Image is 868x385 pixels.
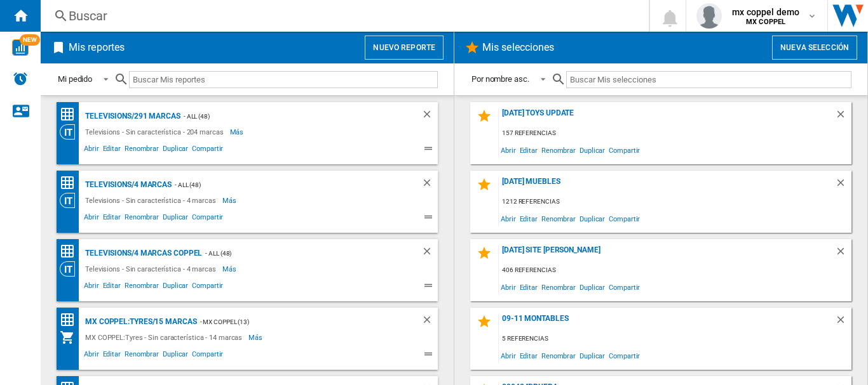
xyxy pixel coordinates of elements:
div: 09-11 MONTABLES [499,314,835,331]
div: Televisions - Sin característica - 204 marcas [82,124,230,140]
span: Abrir [499,141,518,159]
span: Duplicar [578,141,607,159]
span: Editar [101,280,123,295]
img: alerts-logo.svg [13,71,28,86]
div: Televisions - Sin característica - 4 marcas [82,261,222,277]
span: Editar [101,348,123,363]
div: Mi pedido [58,74,92,84]
span: Compartir [190,280,225,295]
button: Nuevo reporte [365,36,444,60]
h2: Mis selecciones [480,36,557,60]
div: Visión Categoría [60,124,82,140]
div: Visión Categoría [60,193,82,208]
button: Nueva selección [772,36,857,60]
span: Duplicar [161,280,190,295]
input: Buscar Mis reportes [129,71,438,88]
span: Compartir [607,210,642,227]
div: Borrar [421,314,438,330]
div: 5 referencias [499,331,851,347]
div: - ALL (48) [180,108,396,124]
span: Editar [101,143,123,158]
div: 1212 referencias [499,194,851,210]
span: Duplicar [161,143,190,158]
span: Compartir [607,278,642,296]
div: Televisions/291 marcas [82,108,180,124]
div: [DATE] MUEBLES [499,177,835,194]
h2: Mis reportes [66,36,127,60]
span: Compartir [190,348,225,363]
div: Por nombre asc. [471,74,529,84]
input: Buscar Mis selecciones [566,71,851,88]
span: Abrir [82,348,101,363]
span: Compartir [190,143,225,158]
span: Duplicar [161,348,190,363]
span: Abrir [82,280,101,295]
span: Abrir [82,143,101,158]
div: Borrar [835,314,851,331]
span: NEW [20,34,40,46]
span: Duplicar [578,347,607,364]
div: Buscar [69,7,616,25]
div: Borrar [421,177,438,193]
span: Renombrar [539,141,578,159]
div: Borrar [421,245,438,261]
span: Renombrar [123,348,161,363]
div: MX COPPEL:Tyres - Sin característica - 14 marcas [82,330,248,345]
span: Renombrar [123,143,161,158]
span: Abrir [499,278,518,296]
img: profile.jpg [696,3,722,29]
b: MX COPPEL [746,18,785,26]
span: Duplicar [161,211,190,226]
div: Visión Categoría [60,261,82,277]
span: Compartir [607,347,642,364]
div: Borrar [835,245,851,263]
div: [DATE] toys update [499,108,835,126]
span: Editar [518,141,539,159]
span: Editar [101,211,123,226]
span: Más [222,193,238,208]
div: Matriz de precios [60,312,82,328]
span: Compartir [607,141,642,159]
div: Televisions/4 marcas COPPEL [82,245,202,261]
span: Duplicar [578,278,607,296]
span: Editar [518,210,539,227]
div: Borrar [421,108,438,124]
div: Matriz de precios [60,107,82,122]
span: Editar [518,347,539,364]
span: Renombrar [539,347,578,364]
div: - ALL (48) [202,245,396,261]
div: Borrar [835,108,851,126]
div: Televisions/4 marcas [82,177,172,193]
div: [DATE] site [PERSON_NAME] [499,245,835,263]
span: Más [230,124,246,140]
div: Matriz de precios [60,244,82,259]
span: Más [248,330,264,345]
span: Renombrar [539,278,578,296]
span: Renombrar [123,280,161,295]
span: mx coppel demo [732,6,799,18]
img: wise-card.svg [12,39,29,56]
div: 157 referencias [499,126,851,141]
span: Renombrar [539,210,578,227]
div: Televisions - Sin característica - 4 marcas [82,193,222,208]
span: Abrir [499,347,518,364]
div: Matriz de precios [60,175,82,191]
div: Mi colección [60,330,82,345]
div: - ALL (48) [172,177,396,193]
div: 406 referencias [499,263,851,278]
div: - MX COPPEL (13) [197,314,396,330]
div: Borrar [835,177,851,194]
span: Editar [518,278,539,296]
span: Renombrar [123,211,161,226]
span: Abrir [499,210,518,227]
span: Compartir [190,211,225,226]
span: Duplicar [578,210,607,227]
span: Abrir [82,211,101,226]
div: MX COPPEL:Tyres/15 marcas [82,314,197,330]
span: Más [222,261,238,277]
